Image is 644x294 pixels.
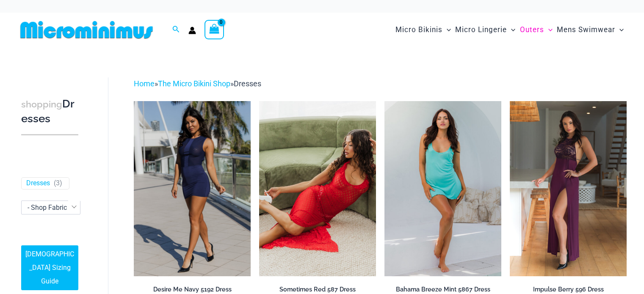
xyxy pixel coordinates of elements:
[507,19,515,41] span: Menu Toggle
[21,99,62,110] span: shopping
[615,19,624,41] span: Menu Toggle
[56,179,60,187] span: 3
[510,101,627,276] img: Impulse Berry 596 Dress 02
[134,79,261,88] span: » »
[134,79,155,88] a: Home
[384,101,501,276] a: Bahama Breeze Mint 5867 Dress 01Bahama Breeze Mint 5867 Dress 03Bahama Breeze Mint 5867 Dress 03
[392,16,627,44] nav: Site Navigation
[134,101,251,276] img: Desire Me Navy 5192 Dress 11
[384,286,501,294] h2: Bahama Breeze Mint 5867 Dress
[555,17,626,43] a: Mens SwimwearMenu ToggleMenu Toggle
[172,25,180,35] a: Search icon link
[518,17,555,43] a: OutersMenu ToggleMenu Toggle
[453,17,517,43] a: Micro LingerieMenu ToggleMenu Toggle
[442,19,451,41] span: Menu Toggle
[21,97,78,126] h3: Dresses
[21,201,80,214] span: - Shop Fabric Type
[510,286,627,294] h2: Impulse Berry 596 Dress
[22,201,80,214] span: - Shop Fabric Type
[21,245,78,290] a: [DEMOGRAPHIC_DATA] Sizing Guide
[28,203,83,212] span: - Shop Fabric Type
[395,19,442,41] span: Micro Bikinis
[510,101,627,276] a: Impulse Berry 596 Dress 02Impulse Berry 596 Dress 03Impulse Berry 596 Dress 03
[54,179,62,188] span: ( )
[26,179,50,188] a: Dresses
[134,286,251,294] h2: Desire Me Navy 5192 Dress
[384,101,501,276] img: Bahama Breeze Mint 5867 Dress 01
[158,79,230,88] a: The Micro Bikini Shop
[259,101,376,276] img: Sometimes Red 587 Dress 10
[557,19,615,41] span: Mens Swimwear
[17,20,156,39] img: MM SHOP LOGO FLAT
[455,19,507,41] span: Micro Lingerie
[205,20,224,39] a: View Shopping Cart, empty
[134,101,251,276] a: Desire Me Navy 5192 Dress 11Desire Me Navy 5192 Dress 09Desire Me Navy 5192 Dress 09
[259,101,376,276] a: Sometimes Red 587 Dress 10Sometimes Red 587 Dress 09Sometimes Red 587 Dress 09
[520,19,544,41] span: Outers
[544,19,553,41] span: Menu Toggle
[393,17,453,43] a: Micro BikinisMenu ToggleMenu Toggle
[234,79,261,88] span: Dresses
[259,286,376,294] h2: Sometimes Red 587 Dress
[188,27,196,34] a: Account icon link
